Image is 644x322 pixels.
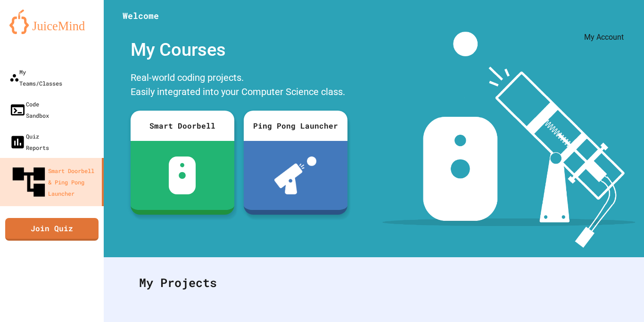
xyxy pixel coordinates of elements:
div: My Account [584,32,624,43]
div: My Courses [126,32,352,68]
div: Real-world coding projects. Easily integrated into your Computer Science class. [126,68,352,104]
a: Join Quiz [5,218,99,241]
img: sdb-white.svg [169,157,196,194]
div: Ping Pong Launcher [244,111,347,141]
div: Smart Doorbell [131,111,234,141]
div: Quiz Reports [9,131,49,153]
div: My Projects [130,264,618,301]
div: Code Sandbox [9,98,49,121]
div: My Teams/Classes [9,66,62,89]
img: banner-image-my-projects.png [382,32,635,248]
img: ppl-with-ball.png [274,157,316,194]
div: Smart Doorbell & Ping Pong Launcher [9,163,98,201]
img: logo-orange.svg [9,9,94,34]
